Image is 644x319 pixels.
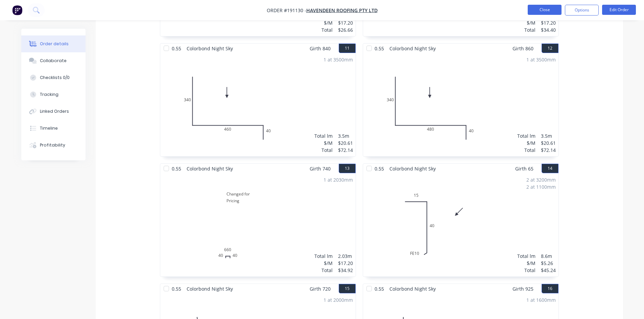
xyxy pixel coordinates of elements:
button: Close [528,5,562,15]
div: $20.61 [541,139,556,147]
div: 0340460401 at 3500mmTotal lm$/MTotal3.5m$20.61$72.14 [160,53,356,156]
div: $17.20 [541,19,556,26]
span: Colorbond Night Sky [387,44,438,53]
span: Colorbond Night Sky [184,284,236,294]
div: Total [314,267,333,274]
button: Collaborate [21,52,86,69]
div: Collaborate [40,58,67,64]
span: Order #191130 - [267,7,306,14]
div: 1 at 1600mm [526,296,556,303]
div: $/M [517,19,535,26]
div: Total lm [517,252,535,260]
div: $26.66 [338,26,353,33]
div: $17.20 [338,19,353,26]
span: Girth 720 [310,284,331,294]
div: $20.61 [338,139,353,147]
div: $72.14 [338,147,353,154]
div: 0340480401 at 3500mmTotal lm$/MTotal3.5m$20.61$72.14 [363,53,558,156]
div: Total [314,26,333,33]
span: Colorbond Night Sky [184,44,236,53]
div: 1 at 3500mm [526,56,556,63]
span: Girth 860 [512,44,533,53]
div: Total [517,26,535,33]
div: Total lm [517,132,535,139]
span: Colorbond Night Sky [387,164,438,174]
div: 1 at 2000mm [324,296,353,303]
span: 0.55 [169,164,184,174]
span: 0.55 [372,164,387,174]
div: $45.24 [541,267,556,274]
div: Total lm [314,132,333,139]
img: Factory [12,5,22,15]
div: 1 at 2030mm [324,176,353,183]
div: Profitability [40,142,65,148]
div: 2 at 3200mm [526,176,556,183]
div: 8.6m [541,252,556,260]
span: 0.55 [372,44,387,53]
div: Checklists 0/0 [40,75,70,81]
div: Timeline [40,125,58,131]
button: Linked Orders [21,103,86,120]
div: $/M [314,139,333,147]
div: $/M [517,139,535,147]
div: Total [517,147,535,154]
div: $/M [314,19,333,26]
button: Edit Order [602,5,636,15]
div: Order details [40,41,69,47]
button: 14 [542,164,558,173]
span: Colorbond Night Sky [184,164,236,174]
span: 0.55 [169,284,184,294]
button: 11 [339,44,356,53]
button: 16 [542,284,558,293]
div: $5.26 [541,260,556,267]
div: $34.92 [338,267,353,274]
div: $17.20 [338,260,353,267]
div: 3.5m [338,132,353,139]
a: Havendeen Roofing Pty Ltd [306,7,378,14]
button: Timeline [21,120,86,137]
button: Tracking [21,86,86,103]
span: 0.55 [169,44,184,53]
span: Girth 65 [515,164,533,174]
div: Linked Orders [40,108,69,114]
span: Girth 740 [310,164,331,174]
div: $/M [517,260,535,267]
button: 15 [339,284,356,293]
div: 1 at 3500mm [324,56,353,63]
div: 3.5m [541,132,556,139]
div: Total [517,267,535,274]
button: Options [565,5,599,16]
button: Profitability [21,137,86,154]
div: $34.40 [541,26,556,33]
div: Total [314,147,333,154]
div: 2 at 1100mm [526,183,556,190]
div: 015FE10402 at 3200mm2 at 1100mmTotal lm$/MTotal8.6m$5.26$45.24 [363,174,558,276]
button: Order details [21,35,86,52]
span: Girth 925 [512,284,533,294]
div: Total lm [314,252,333,260]
button: 12 [542,44,558,53]
div: $72.14 [541,147,556,154]
span: 0.55 [372,284,387,294]
button: 13 [339,164,356,173]
div: Tracking [40,91,58,98]
div: $/M [314,260,333,267]
span: Girth 840 [310,44,331,53]
div: 2.03m [338,252,353,260]
span: Colorbond Night Sky [387,284,438,294]
div: Changed forPricing40660401 at 2030mmTotal lm$/MTotal2.03m$17.20$34.92 [160,174,356,276]
button: Checklists 0/0 [21,69,86,86]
